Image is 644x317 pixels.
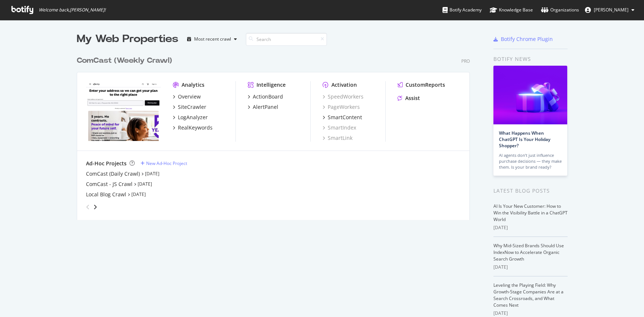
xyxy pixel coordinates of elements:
button: [PERSON_NAME] [579,4,640,16]
div: [DATE] [493,264,568,271]
img: What Happens When ChatGPT Is Your Holiday Shopper? [493,66,567,124]
a: PageWorkers [323,103,360,111]
a: [DATE] [145,170,159,177]
a: AlertPanel [248,103,278,111]
div: RealKeywords [178,124,213,131]
a: ComCast (Weekly Crawl) [77,55,175,66]
div: Latest Blog Posts [493,187,568,195]
div: SiteCrawler [178,103,206,111]
div: Overview [178,93,201,100]
a: New Ad-Hoc Project [141,160,187,166]
a: RealKeywords [173,124,213,131]
div: Activation [331,81,357,89]
a: SiteCrawler [173,103,206,111]
div: New Ad-Hoc Project [146,160,187,166]
a: Assist [397,94,420,102]
div: LogAnalyzer [178,114,208,121]
a: SpeedWorkers [323,93,364,100]
div: Most recent crawl [194,37,231,41]
div: angle-right [93,203,98,211]
a: ComCast - JS Crawl [86,180,132,188]
div: Botify news [493,55,568,63]
input: Search [246,33,327,46]
a: ComCast (Daily Crawl) [86,170,140,178]
a: SmartIndex [323,124,356,131]
div: Analytics [182,81,204,89]
span: Ryan Blair [594,7,628,13]
div: angle-left [83,201,93,213]
div: ComCast (Weekly Crawl) [77,55,172,66]
div: Assist [405,94,420,102]
a: Overview [173,93,201,100]
div: [DATE] [493,310,568,317]
a: Local Blog Crawl [86,191,126,198]
a: Botify Chrome Plugin [493,35,553,43]
div: AI agents don’t just influence purchase decisions — they make them. Is your brand ready? [499,152,562,170]
a: What Happens When ChatGPT Is Your Holiday Shopper? [499,130,550,149]
a: ActionBoard [248,93,283,100]
img: www.xfinity.com [86,81,161,141]
a: AI Is Your New Customer: How to Win the Visibility Battle in a ChatGPT World [493,203,568,223]
div: CustomReports [406,81,445,89]
div: grid [77,46,476,220]
a: LogAnalyzer [173,114,208,121]
a: Why Mid-Sized Brands Should Use IndexNow to Accelerate Organic Search Growth [493,242,564,262]
a: [DATE] [131,191,146,197]
button: Most recent crawl [184,33,240,45]
div: Organizations [541,6,579,14]
a: SmartLink [323,134,352,142]
div: [DATE] [493,224,568,231]
div: Knowledge Base [490,6,533,14]
div: Botify Chrome Plugin [501,35,553,43]
div: Pro [461,58,470,64]
div: SmartContent [328,114,362,121]
a: CustomReports [397,81,445,89]
div: Intelligence [256,81,286,89]
a: [DATE] [138,181,152,187]
div: My Web Properties [77,32,178,46]
a: SmartContent [323,114,362,121]
div: Ad-Hoc Projects [86,160,127,167]
div: ActionBoard [253,93,283,100]
span: Welcome back, [PERSON_NAME] ! [39,7,106,13]
div: Botify Academy [442,6,482,14]
a: Leveling the Playing Field: Why Growth-Stage Companies Are at a Search Crossroads, and What Comes... [493,282,564,308]
div: AlertPanel [253,103,278,111]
